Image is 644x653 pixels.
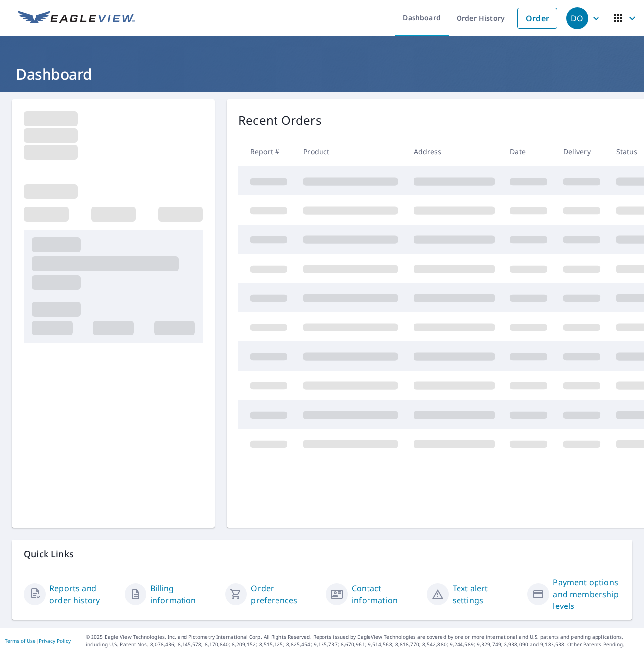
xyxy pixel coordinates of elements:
[24,548,620,560] p: Quick Links
[295,137,406,166] th: Product
[502,137,555,166] th: Date
[39,637,71,644] a: Privacy Policy
[150,582,218,606] a: Billing information
[5,637,36,644] a: Terms of Use
[238,111,322,129] p: Recent Orders
[86,633,639,648] p: © 2025 Eagle View Technologies, Inc. and Pictometry International Corp. All Rights Reserved. Repo...
[12,64,632,84] h1: Dashboard
[517,8,557,29] a: Order
[453,582,520,606] a: Text alert settings
[251,582,318,606] a: Order preferences
[352,582,419,606] a: Contact information
[553,576,620,612] a: Payment options and membership levels
[5,638,71,644] p: |
[555,137,608,166] th: Delivery
[406,137,503,166] th: Address
[18,11,135,26] img: EV Logo
[238,137,295,166] th: Report #
[49,582,117,606] a: Reports and order history
[566,7,588,29] div: DO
